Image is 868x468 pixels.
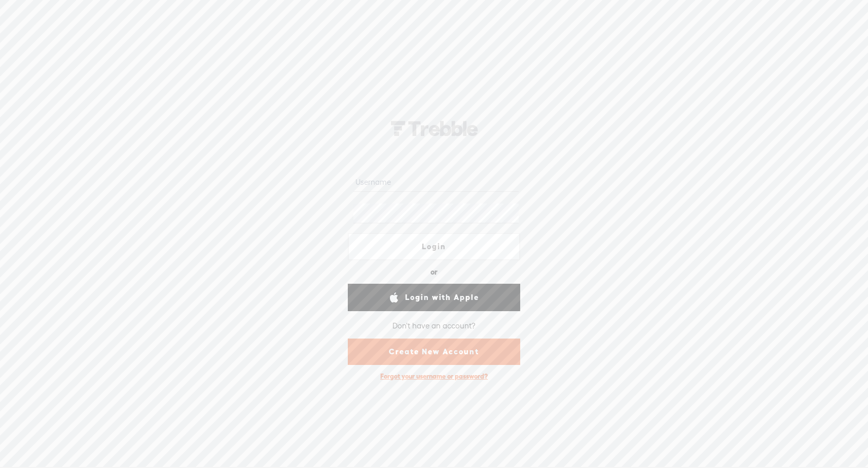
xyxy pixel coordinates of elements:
a: Login with Apple [348,284,520,311]
div: or [430,264,438,280]
div: Don't have an account? [392,315,476,337]
a: Create New Account [348,339,520,365]
input: Username [353,172,518,192]
div: Forgot your username or password? [375,367,493,386]
a: Login [348,233,520,260]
